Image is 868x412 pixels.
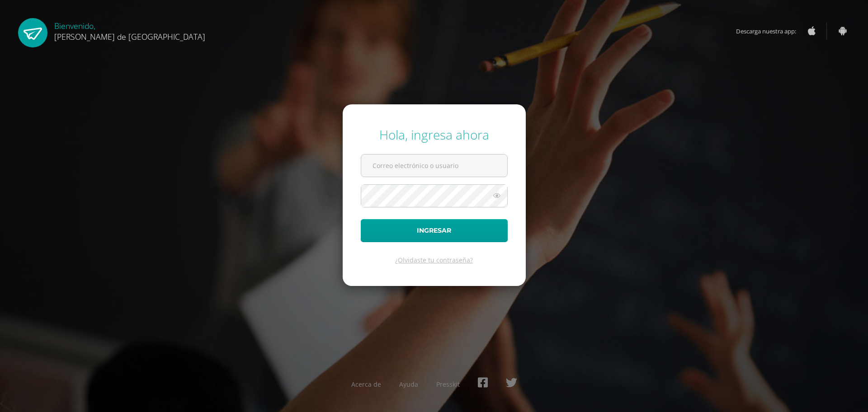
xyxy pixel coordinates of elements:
span: [PERSON_NAME] de [GEOGRAPHIC_DATA] [54,31,205,42]
span: Descarga nuestra app: [736,23,805,40]
a: Ayuda [399,380,418,389]
button: Ingresar [361,219,508,242]
div: Hola, ingresa ahora [361,126,508,143]
div: Bienvenido, [54,18,205,42]
a: Acerca de [351,380,381,389]
input: Correo electrónico o usuario [361,154,507,177]
a: Presskit [436,380,460,389]
a: ¿Olvidaste tu contraseña? [395,256,473,264]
